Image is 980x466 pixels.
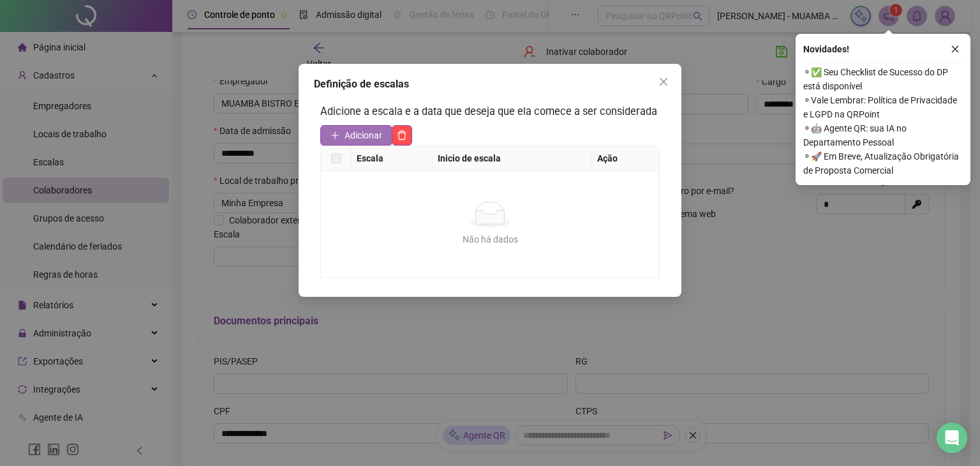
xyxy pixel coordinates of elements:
span: ⚬ 🚀 Em Breve, Atualização Obrigatória de Proposta Comercial [803,149,963,177]
span: ⚬ 🤖 Agente QR: sua IA no Departamento Pessoal [803,121,963,149]
span: close [658,77,669,87]
span: Adicionar [345,128,382,142]
div: Não há dados [336,232,644,246]
span: ⚬ ✅ Seu Checklist de Sucesso do DP está disponível [803,65,963,93]
h3: Adicione a escala e a data que deseja que ela comece a ser considerada [320,103,660,120]
button: Adicionar [320,125,392,146]
span: close [951,45,960,54]
button: Close [653,71,674,92]
span: plus [330,131,339,140]
span: delete [397,130,407,140]
div: Open Intercom Messenger [937,423,967,453]
th: Inicio de escala [433,146,592,171]
th: Ação [592,146,660,171]
span: ⚬ Vale Lembrar: Política de Privacidade e LGPD na QRPoint [803,93,963,121]
div: Definição de escalas [314,77,666,92]
th: Escala [352,146,433,171]
span: Novidades ! [803,42,849,56]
